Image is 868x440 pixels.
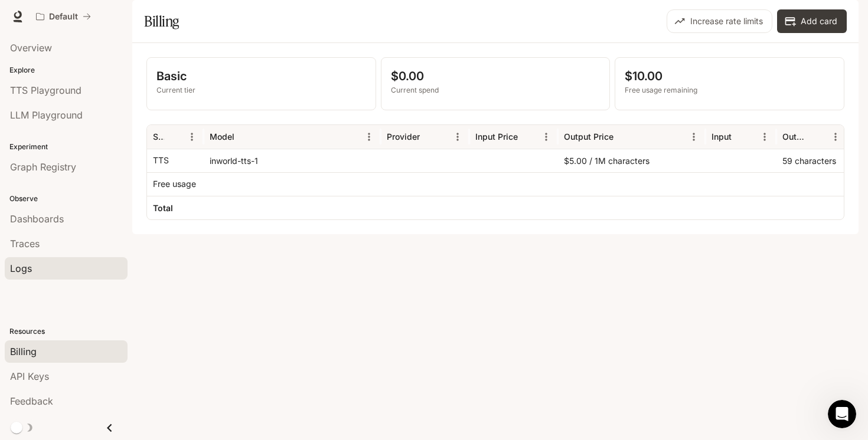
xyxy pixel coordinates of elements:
[776,149,847,172] div: 59 characters
[733,128,750,146] button: Sort
[165,128,183,146] button: Sort
[615,128,632,146] button: Sort
[153,132,164,142] div: Service
[625,67,834,85] p: $10.00
[183,128,201,146] button: Menu
[712,132,732,142] div: Input
[558,149,706,172] div: $5.00 / 1M characters
[153,202,173,214] h6: Total
[782,132,808,142] div: Output
[153,178,196,190] p: Free usage
[144,9,179,33] h1: Billing
[391,67,601,85] p: $0.00
[31,5,96,28] button: All workspaces
[537,128,555,146] button: Menu
[449,128,466,146] button: Menu
[625,85,834,96] p: Free usage remaining
[391,85,601,96] p: Current spend
[210,132,234,142] div: Model
[236,128,253,146] button: Sort
[667,9,772,33] button: Increase rate limits
[387,132,420,142] div: Provider
[777,9,847,33] button: Add card
[809,128,827,146] button: Sort
[564,132,614,142] div: Output Price
[756,128,774,146] button: Menu
[828,400,856,428] iframe: Intercom live chat
[360,128,378,146] button: Menu
[49,12,78,22] p: Default
[475,132,518,142] div: Input Price
[156,85,366,96] p: Current tier
[421,128,439,146] button: Sort
[153,155,169,166] p: TTS
[156,67,366,85] p: Basic
[685,128,703,146] button: Menu
[827,128,844,146] button: Menu
[204,149,381,172] div: inworld-tts-1
[519,128,537,146] button: Sort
